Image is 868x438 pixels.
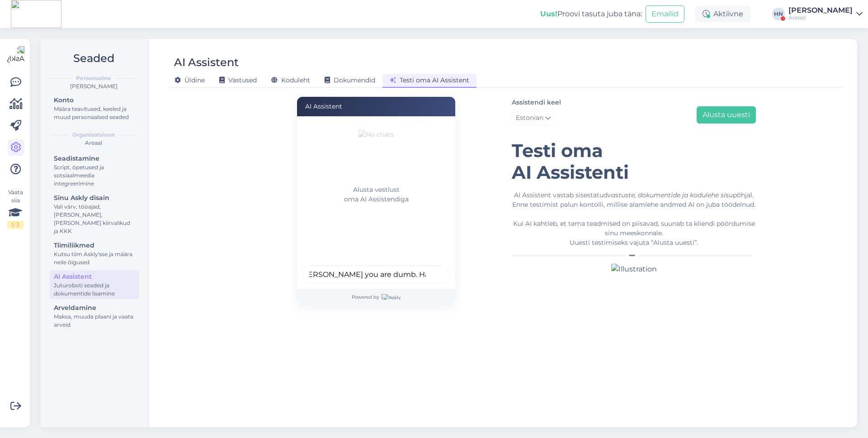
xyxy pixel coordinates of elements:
div: AI Assistent vastab sisestatud põhjal. Enne testimist palun kontolli, millise alamlehe andmed AI ... [512,190,756,248]
h2: Seaded [48,50,139,67]
a: AI AssistentJuturoboti seaded ja dokumentide lisamine [50,271,139,299]
span: Powered by [352,294,401,300]
a: Sinu Askly disainVali värv, tööajad, [PERSON_NAME], [PERSON_NAME] kiirvalikud ja KKK [50,192,139,237]
button: Emailid [646,5,684,23]
img: Askly Logo [7,46,24,63]
a: KontoMäära teavitused, keeled ja muud personaalsed seaded [50,94,139,123]
span: Dokumendid [325,76,375,84]
div: Määra teavitused, keeled ja muud personaalsed seaded [54,105,135,121]
a: TiimiliikmedKutsu tiim Askly'sse ja määra neile õigused [50,239,139,268]
b: Uus! [540,10,557,18]
div: [PERSON_NAME] [48,82,139,90]
div: Juturoboti seaded ja dokumentide lisamine [54,281,135,298]
a: SeadistamineScript, õpetused ja sotsiaalmeedia integreerimine [50,152,139,189]
a: [PERSON_NAME]Areaal [788,7,863,21]
b: Personaalne [76,74,111,82]
button: Alusta uuesti [697,106,756,124]
div: Aktiivne [695,6,750,22]
div: Seadistamine [54,154,135,163]
div: Arveldamine [54,303,135,313]
h1: Testi oma AI Assistenti [512,140,756,183]
span: Estonian [516,113,543,123]
i: vastuste, dokumentide ja kodulehe sisu [608,191,733,199]
span: Üldine [175,76,205,84]
div: Kutsu tiim Askly'sse ja määra neile õigused [54,250,135,267]
div: AI Assistent [174,54,239,71]
img: No chats [359,130,394,185]
div: HN [772,8,785,20]
div: Maksa, muuda plaani ja vaata arveid [54,313,135,329]
div: [PERSON_NAME] [788,7,853,14]
div: Konto [54,95,135,105]
span: Koduleht [271,76,310,84]
div: Sinu Askly disain [54,193,135,203]
div: AI Assistent [54,272,135,281]
img: Askly [382,294,401,300]
div: Proovi tasuta juba täna: [540,9,642,19]
div: 1 / 3 [7,221,24,229]
div: Vali värv, tööajad, [PERSON_NAME], [PERSON_NAME] kiirvalikud ja KKK [54,203,135,235]
a: Estonian [512,111,555,125]
input: Kirjuta oma küsimus siia [302,265,450,283]
div: Tiimiliikmed [54,241,135,250]
div: Areaal [48,139,139,147]
img: Illustration [611,264,657,275]
div: Vaata siia [7,188,24,229]
span: Testi oma AI Assistent [390,76,469,84]
span: Vastused [219,76,257,84]
div: Script, õpetused ja sotsiaalmeedia integreerimine [54,163,135,188]
a: ArveldamineMaksa, muuda plaani ja vaata arveid [50,302,139,330]
div: AI Assistent [297,97,455,116]
div: Areaal [788,14,853,21]
label: Assistendi keel [512,98,561,107]
b: Organisatsioon [72,131,115,139]
p: Alusta vestlust oma AI Assistendiga [302,185,450,204]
